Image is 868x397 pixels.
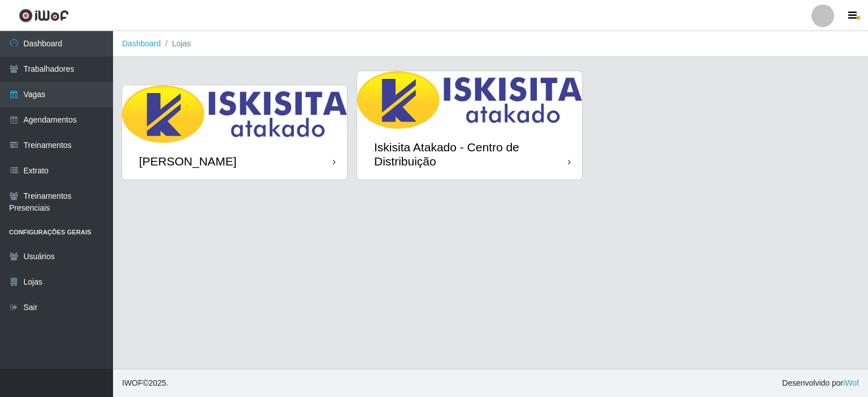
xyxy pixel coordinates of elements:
img: cardImg [357,71,582,129]
span: Desenvolvido por [782,377,859,389]
img: cardImg [122,85,347,143]
div: [PERSON_NAME] [139,154,237,168]
img: CoreUI Logo [19,8,69,23]
a: Iskisita Atakado - Centro de Distribuição [357,71,582,180]
a: Dashboard [122,39,161,48]
li: Lojas [161,38,191,50]
a: iWof [843,378,859,387]
span: © 2025 . [122,377,168,389]
div: Iskisita Atakado - Centro de Distribuição [374,140,568,168]
nav: breadcrumb [113,31,868,57]
span: IWOF [122,378,143,387]
a: [PERSON_NAME] [122,85,347,180]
